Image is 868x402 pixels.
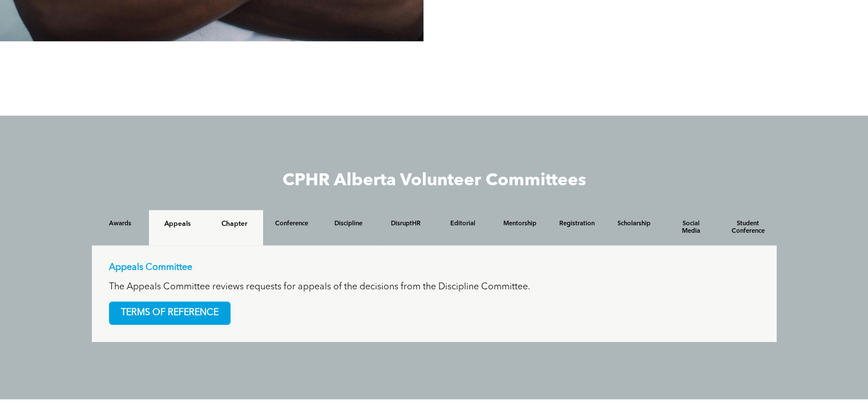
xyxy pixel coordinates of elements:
[273,220,310,228] h4: Conference
[110,302,230,324] span: TERMS OF REFERENCE
[559,220,595,228] h4: Registration
[102,220,139,228] h4: Awards
[109,262,760,273] p: Appeals Committee
[387,220,424,228] h4: DisruptHR
[159,220,196,228] h4: Appeals
[330,220,367,228] h4: Discipline
[109,282,760,293] p: The Appeals Committee reviews requests for appeals of the decisions from the Discipline Committee.
[730,220,766,235] h4: Student Conference
[673,220,709,235] h4: Social Media
[216,220,253,228] h4: Chapter
[445,220,481,228] h4: Editorial
[616,220,652,228] h4: Scholarship
[502,220,538,228] h4: Mentorship
[109,301,231,325] a: TERMS OF REFERENCE
[282,172,586,189] span: CPHR Alberta Volunteer Committees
